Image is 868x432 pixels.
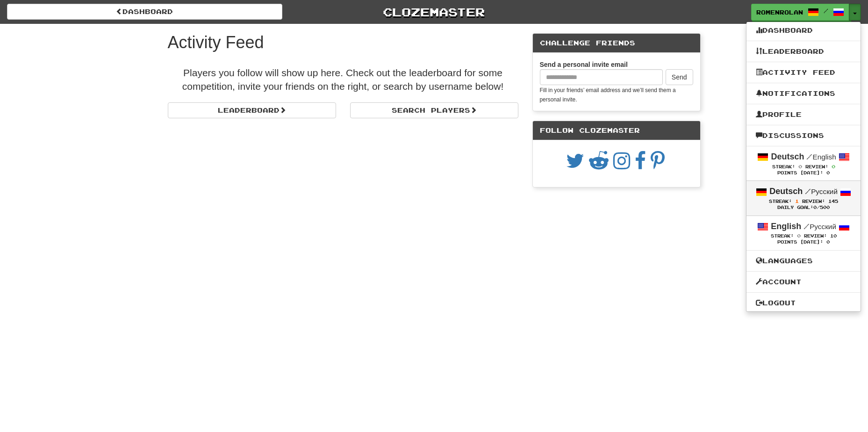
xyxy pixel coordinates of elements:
[805,187,838,195] small: Русский
[7,4,282,20] a: Dashboard
[771,152,804,161] strong: Deutsch
[746,45,861,58] a: Leaderboard
[771,233,794,238] span: Streak:
[746,255,861,267] a: Languages
[540,61,628,68] strong: Send a personal invite email
[756,170,851,176] div: Points [DATE]: 0
[168,66,518,94] p: Players you follow will show up here. Check out the leaderboard for some competition, invite your...
[772,164,795,169] span: Streak:
[797,233,801,238] span: 0
[746,108,861,121] a: Profile
[296,4,572,20] a: Clozemaster
[168,102,336,118] a: Leaderboard
[830,233,837,238] span: 10
[805,187,811,195] span: /
[756,205,851,211] div: Daily Goal: /500
[806,152,812,161] span: /
[746,24,861,36] a: Dashboard
[795,198,799,204] span: 1
[798,164,802,169] span: 0
[756,239,851,245] div: Points [DATE]: 0
[813,205,817,210] span: 0
[168,33,518,52] h1: Activity Feed
[803,222,810,230] span: /
[803,223,836,230] small: Русский
[828,199,838,204] span: 145
[802,199,825,204] span: Review:
[746,181,861,215] a: Deutsch /Русский Streak: 1 Review: 145 Daily Goal:0/500
[746,87,861,100] a: Notifications
[350,102,518,118] a: Search Players
[540,87,676,103] small: Fill in your friends’ email address and we’ll send them a personal invite.
[666,69,693,85] button: Send
[746,297,861,309] a: Logout
[746,216,861,250] a: English /Русский Streak: 0 Review: 10 Points [DATE]: 0
[771,222,801,231] strong: English
[769,187,803,196] strong: Deutsch
[756,8,803,16] span: Romenrolan
[751,4,849,21] a: Romenrolan /
[533,34,700,53] div: Challenge Friends
[533,121,700,140] div: Follow Clozemaster
[746,130,861,142] a: Discussions
[824,7,828,14] span: /
[746,146,861,180] a: Deutsch /English Streak: 0 Review: 0 Points [DATE]: 0
[746,276,861,288] a: Account
[832,164,835,169] span: 0
[746,66,861,79] a: Activity Feed
[769,199,792,204] span: Streak:
[805,164,828,169] span: Review:
[804,233,827,238] span: Review:
[806,153,836,161] small: English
